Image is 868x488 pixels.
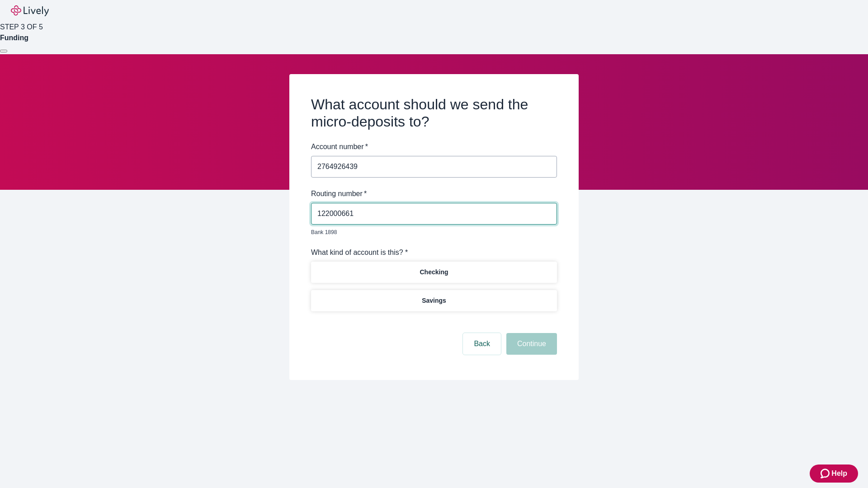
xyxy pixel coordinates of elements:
button: Back [463,333,501,355]
h2: What account should we send the micro-deposits to? [311,96,557,131]
svg: Zendesk support icon [821,468,831,479]
label: What kind of account is this? * [311,247,408,258]
p: Bank 1898 [311,228,551,236]
p: Savings [422,296,446,305]
button: Checking [311,262,557,283]
span: Help [831,468,847,479]
label: Account number [311,141,368,152]
button: Zendesk support iconHelp [810,465,858,483]
button: Savings [311,290,557,311]
p: Checking [420,267,448,277]
img: Lively [11,5,49,16]
label: Routing number [311,188,367,199]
